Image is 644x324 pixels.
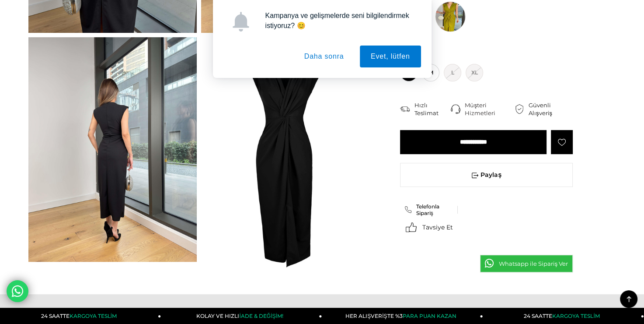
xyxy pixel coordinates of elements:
a: Telefonla Sipariş [404,203,453,216]
span: KARGOYA TESLİM [70,313,117,319]
button: Evet, lütfen [360,46,421,67]
div: Hızlı Teslimat [414,101,451,117]
span: Tavsiye Et [422,223,453,231]
div: Müşteri Hizmetleri [465,101,515,117]
span: PARA PUAN KAZAN [402,313,456,319]
button: Daha sonra [293,46,355,67]
a: KOLAY VE HIZLIİADE & DEĞİŞİM! [161,308,322,324]
img: security.png [515,104,524,114]
span: Telefonla Sipariş [416,203,453,216]
img: shipping.png [400,104,410,114]
img: call-center.png [451,104,460,114]
img: V Yaka Önü Büzgü Detaylı Onli Siyah Kadın Elbise 25Y230 [28,37,197,262]
img: V Yaka Önü Büzgü Detaylı Onli Siyah Kadın Elbise 25Y230 [201,37,369,290]
a: Whatsapp ile Sipariş Ver [480,255,573,272]
span: İADE & DEĞİŞİM! [239,313,283,319]
a: HER ALIŞVERİŞTE %3PARA PUAN KAZAN [322,308,483,324]
span: KARGOYA TESLİM [552,313,599,319]
img: notification icon [231,12,251,32]
div: Güvenli Alışveriş [529,101,573,117]
span: Paylaş [400,163,572,187]
a: 24 SAATTEKARGOYA TESLİM [483,308,644,324]
a: Favorilere Ekle [551,130,573,154]
div: Kampanya ve gelişmelerde seni bilgilendirmek istiyoruz? 😊 [258,11,421,31]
